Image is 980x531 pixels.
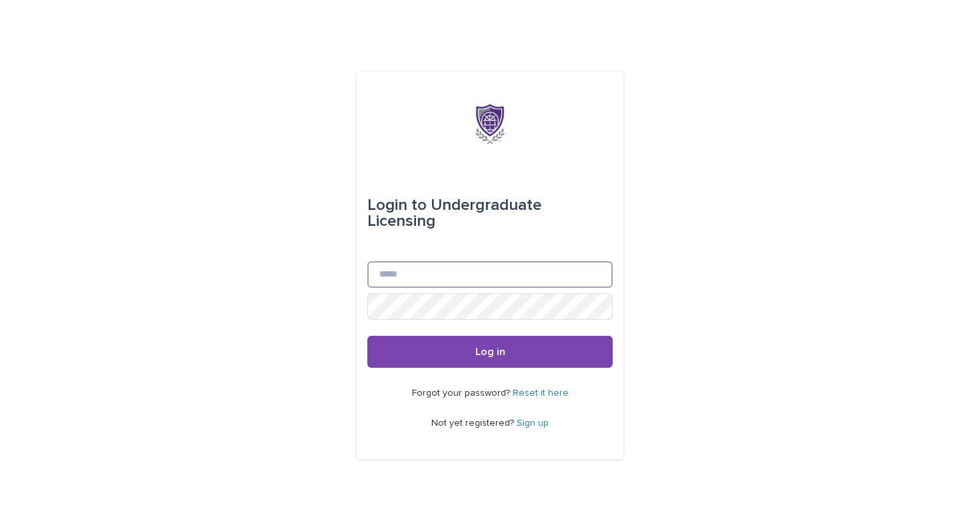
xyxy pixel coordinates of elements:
span: Log in [475,346,505,357]
span: Login to [367,197,427,213]
img: x6gApCqSSRW4kcS938hP [475,104,505,144]
div: Undergraduate Licensing [367,187,613,240]
span: Not yet registered? [431,418,517,428]
span: Forgot your password? [412,388,513,398]
a: Sign up [517,418,549,428]
button: Log in [367,336,613,368]
a: Reset it here [513,388,569,398]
